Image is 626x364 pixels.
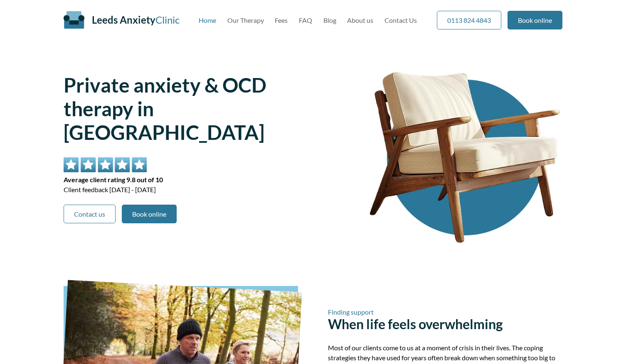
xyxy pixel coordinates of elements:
a: Contact us [64,205,116,223]
a: Blog [323,16,336,24]
a: Home [199,16,216,24]
a: Contact Us [384,16,417,24]
img: 5 star rating [64,157,147,172]
a: Leeds AnxietyClinic [92,14,180,26]
span: Finding support [328,308,562,316]
a: Book online [122,205,177,223]
a: Book online [508,11,562,29]
span: Leeds Anxiety [92,14,155,26]
div: Client feedback [DATE] - [DATE] [64,157,337,195]
a: About us [347,16,373,24]
a: 0113 824 4843 [437,11,501,29]
a: FAQ [299,16,312,24]
span: Average client rating 9.8 out of 10 [64,175,337,185]
h2: When life feels overwhelming [328,308,562,332]
a: Our Therapy [227,16,264,24]
a: Fees [275,16,288,24]
h1: Private anxiety & OCD therapy in [GEOGRAPHIC_DATA] [64,73,337,144]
